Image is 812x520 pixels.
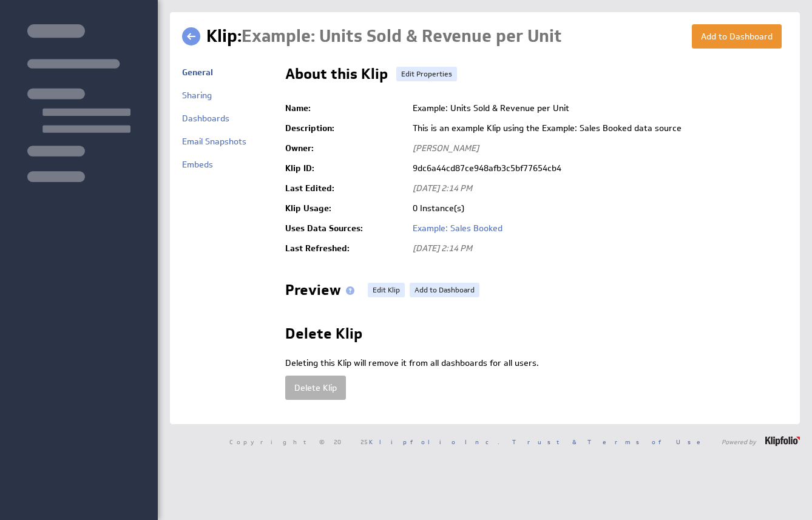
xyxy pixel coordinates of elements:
a: Email Snapshots [182,136,246,147]
a: General [182,67,213,78]
td: Last Refreshed: [285,238,407,258]
a: Klipfolio Inc. [369,437,499,446]
span: Powered by [722,439,756,445]
a: Sharing [182,90,212,101]
h2: About this Klip [285,67,388,86]
a: Add to Dashboard [410,283,479,297]
button: Delete Klip [285,376,346,400]
span: [DATE] 2:14 PM [413,183,472,194]
a: Example: Sales Booked [413,223,502,234]
a: Edit Klip [368,283,405,297]
h1: Klip: [206,24,562,49]
td: This is an example Klip using the Example: Sales Booked data source [407,118,788,138]
span: Example: Units Sold & Revenue per Unit [242,25,562,47]
td: Example: Units Sold & Revenue per Unit [407,98,788,118]
td: Description: [285,118,407,138]
img: skeleton-sidenav.svg [27,24,130,182]
td: Owner: [285,138,407,158]
td: Last Edited: [285,178,407,198]
td: 0 Instance(s) [407,198,788,218]
a: Embeds [182,159,213,170]
td: Uses Data Sources: [285,218,407,238]
span: Copyright © 2025 [229,439,499,445]
span: [DATE] 2:14 PM [413,243,472,254]
button: Add to Dashboard [692,24,782,49]
td: 9dc6a44cd87ce948afb3c5bf77654cb4 [407,158,788,178]
img: logo-footer.png [765,436,800,446]
h2: Delete Klip [285,326,362,346]
h2: Preview [285,283,359,302]
td: Name: [285,98,407,118]
span: [PERSON_NAME] [413,143,479,154]
td: Klip Usage: [285,198,407,218]
p: Deleting this Klip will remove it from all dashboards for all users. [285,357,788,370]
a: Edit Properties [396,67,457,81]
a: Trust & Terms of Use [512,437,709,446]
td: Klip ID: [285,158,407,178]
a: Dashboards [182,113,229,124]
